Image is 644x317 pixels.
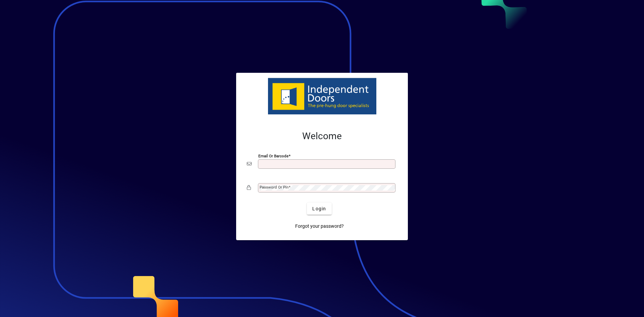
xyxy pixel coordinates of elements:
mat-label: Email or Barcode [258,154,288,158]
mat-label: Password or Pin [260,185,288,190]
button: Login [307,203,331,215]
span: Forgot your password? [295,223,344,230]
a: Forgot your password? [292,220,346,232]
span: Login [312,205,326,212]
h2: Welcome [247,130,397,142]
